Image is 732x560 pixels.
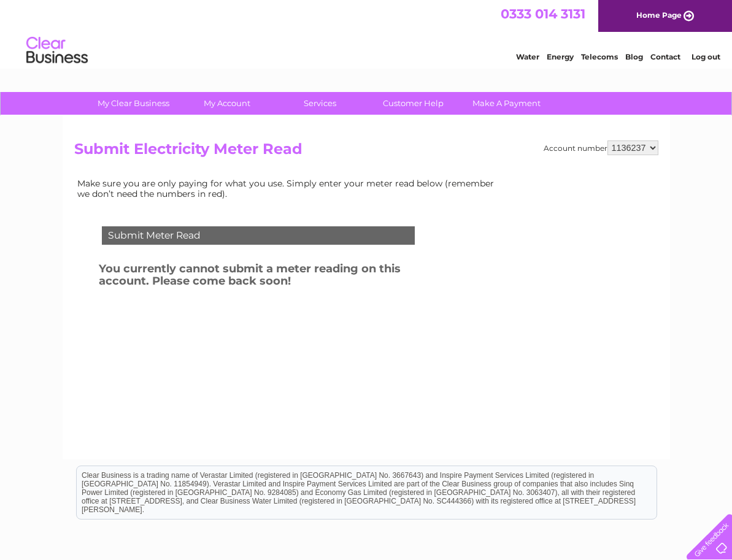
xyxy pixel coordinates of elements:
[501,6,585,21] a: 0333 014 3131
[363,92,464,115] a: Customer Help
[74,175,504,201] td: Make sure you are only paying for what you use. Simply enter your meter read below (remember we d...
[176,92,277,115] a: My Account
[99,260,447,294] h3: You currently cannot submit a meter reading on this account. Please come back soon!
[26,32,88,69] img: logo.png
[544,140,658,155] div: Account number
[625,52,643,61] a: Blog
[692,52,720,61] a: Log out
[74,140,658,164] h2: Submit Electricity Meter Read
[650,52,680,61] a: Contact
[102,226,415,245] div: Submit Meter Read
[77,7,657,59] div: Clear Business is a trading name of Verastar Limited (registered in [GEOGRAPHIC_DATA] No. 3667643...
[547,52,574,61] a: Energy
[456,92,557,115] a: Make A Payment
[269,92,371,115] a: Services
[516,52,539,61] a: Water
[581,52,618,61] a: Telecoms
[83,92,184,115] a: My Clear Business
